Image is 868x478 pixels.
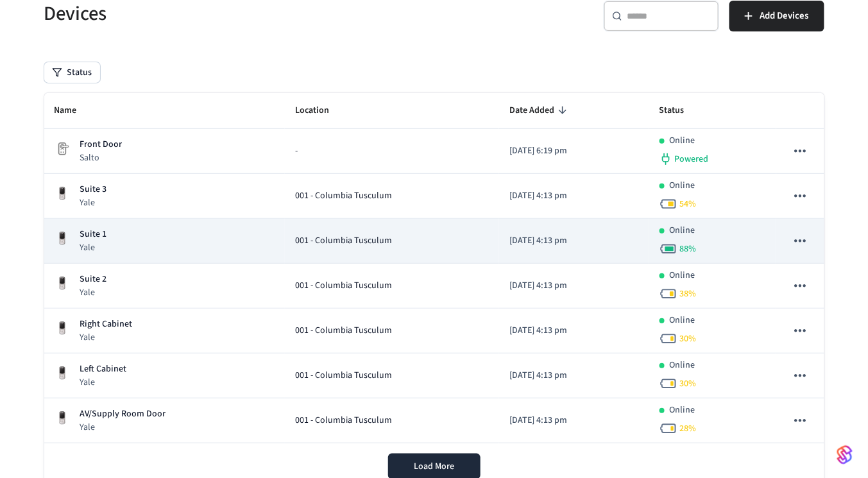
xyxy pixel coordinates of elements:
img: Yale Assure Touchscreen Wifi Smart Lock, Satin Nickel, Front [55,411,70,426]
button: Add Devices [729,1,824,31]
span: 001 - Columbia Tusculum [295,414,392,427]
span: Location [295,101,346,121]
img: Yale Assure Touchscreen Wifi Smart Lock, Satin Nickel, Front [55,321,70,336]
p: [DATE] 4:13 pm [509,414,638,427]
p: Suite 3 [80,183,107,196]
span: 001 - Columbia Tusculum [295,369,392,382]
img: Yale Assure Touchscreen Wifi Smart Lock, Satin Nickel, Front [55,186,70,201]
span: 54 % [680,198,697,210]
p: [DATE] 6:19 pm [509,144,638,158]
p: Yale [80,331,133,344]
p: Online [670,314,695,327]
p: Left Cabinet [80,363,127,376]
p: Online [670,269,695,282]
p: Yale [80,376,127,389]
p: [DATE] 4:13 pm [509,234,638,248]
span: Name [55,101,94,121]
p: Right Cabinet [80,318,133,331]
span: 38 % [680,287,697,300]
span: 28 % [680,422,697,435]
p: Online [670,224,695,237]
span: Load More [414,460,454,473]
img: Yale Assure Touchscreen Wifi Smart Lock, Satin Nickel, Front [55,231,70,246]
span: 30 % [680,377,697,390]
span: 001 - Columbia Tusculum [295,234,392,248]
span: Date Added [509,101,571,121]
p: Suite 2 [80,273,107,286]
span: Status [660,101,701,121]
p: Online [670,359,695,372]
h5: Devices [44,1,427,27]
span: Add Devices [760,8,809,24]
span: 001 - Columbia Tusculum [295,189,392,203]
span: 88 % [680,243,697,255]
img: Yale Assure Touchscreen Wifi Smart Lock, Satin Nickel, Front [55,366,70,381]
p: Front Door [80,138,123,151]
img: Placeholder Lock Image [55,141,70,157]
p: [DATE] 4:13 pm [509,279,638,293]
p: Yale [80,241,107,254]
p: [DATE] 4:13 pm [509,369,638,382]
table: sticky table [44,93,824,443]
span: 001 - Columbia Tusculum [295,279,392,293]
p: [DATE] 4:13 pm [509,189,638,203]
p: Yale [80,421,166,434]
p: Yale [80,286,107,299]
p: Online [670,179,695,192]
button: Status [44,62,100,83]
p: Online [670,134,695,148]
p: Yale [80,196,107,209]
span: Powered [675,153,709,166]
img: SeamLogoGradient.69752ec5.svg [837,445,853,465]
span: 001 - Columbia Tusculum [295,324,392,337]
p: AV/Supply Room Door [80,407,166,421]
p: Online [670,404,695,417]
p: Salto [80,151,123,164]
span: 30 % [680,332,697,345]
p: [DATE] 4:13 pm [509,324,638,337]
p: Suite 1 [80,228,107,241]
span: - [295,144,298,158]
img: Yale Assure Touchscreen Wifi Smart Lock, Satin Nickel, Front [55,276,70,291]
